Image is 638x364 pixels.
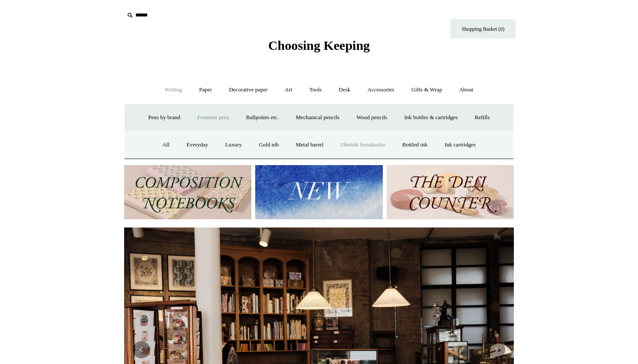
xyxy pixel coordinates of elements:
[268,38,370,52] span: Choosing Keeping
[238,106,286,129] a: Ballpoints etc.
[451,78,481,101] a: About
[331,78,358,101] a: Desk
[395,133,435,156] a: Bottled ink
[396,106,465,129] a: Ink bottles & cartridges
[387,165,514,219] img: The Deli Counter
[133,341,150,358] button: Previous
[155,133,178,156] a: All
[251,133,286,156] a: Gold nib
[360,78,402,101] a: Accessories
[467,106,498,129] a: Refills
[268,45,370,51] a: Choosing Keeping
[451,19,516,39] a: Shopping Basket (0)
[255,165,382,219] img: New.jpg__PID:f73bdf93-380a-4a35-bcfe-7823039498e1
[404,78,450,101] a: Gifts & Wrap
[189,106,237,129] a: Fountain pens
[302,78,330,101] a: Tools
[437,133,483,156] a: Ink cartridges
[157,78,190,101] a: Writing
[333,133,393,156] a: Ohnishi Seisakusho
[488,341,505,358] button: Next
[277,78,300,101] a: Art
[349,106,395,129] a: Wood pencils
[217,133,250,156] a: Luxury
[288,106,347,129] a: Mechanical pencils
[288,133,332,156] a: Metal barrel
[191,78,220,101] a: Paper
[179,133,216,156] a: Everyday
[124,165,251,219] img: 202302 Composition ledgers.jpg__PID:69722ee6-fa44-49dd-a067-31375e5d54ec
[141,106,188,129] a: Pens by brand
[221,78,276,101] a: Decorative paper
